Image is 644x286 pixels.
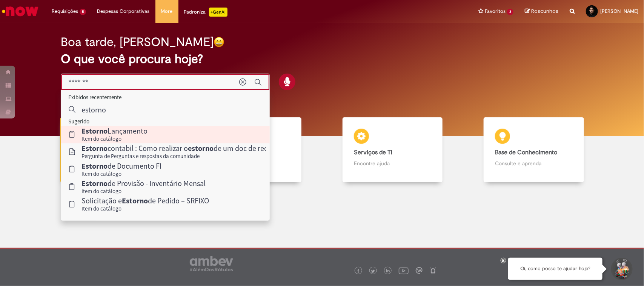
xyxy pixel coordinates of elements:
img: happy-face.png [214,37,224,48]
img: ServiceNow [1,4,40,19]
img: logo_footer_workplace.png [416,267,423,274]
a: Tirar dúvidas Tirar dúvidas com Lupi Assist e Gen Ai [40,117,181,183]
img: logo_footer_linkedin.png [386,269,390,274]
img: logo_footer_facebook.png [357,269,360,273]
img: logo_footer_twitter.png [371,269,375,273]
h2: O que você procura hoje? [61,52,583,66]
a: Serviços de TI Encontre ajuda [322,117,463,183]
span: 3 [507,9,513,15]
p: Encontre ajuda [354,160,431,167]
b: Serviços de TI [354,149,392,156]
span: Despesas Corporativas [97,8,150,15]
b: Base de Conhecimento [495,149,557,156]
h2: Boa tarde, [PERSON_NAME] [61,35,214,49]
span: 5 [80,9,86,15]
img: logo_footer_youtube.png [399,266,409,275]
img: logo_footer_naosei.png [430,267,437,274]
span: More [161,8,173,15]
button: Iniciar Conversa de Suporte [610,258,633,280]
div: Padroniza [184,8,227,17]
div: Oi, como posso te ajudar hoje? [508,258,603,280]
span: Rascunhos [531,8,558,15]
p: Consulte e aprenda [495,160,572,167]
a: Rascunhos [525,8,558,15]
span: [PERSON_NAME] [600,8,638,14]
span: Requisições [52,8,78,15]
img: logo_footer_ambev_rotulo_gray.png [190,256,233,271]
a: Base de Conhecimento Consulte e aprenda [463,117,604,183]
span: Favoritos [485,8,506,15]
p: +GenAi [209,8,227,17]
